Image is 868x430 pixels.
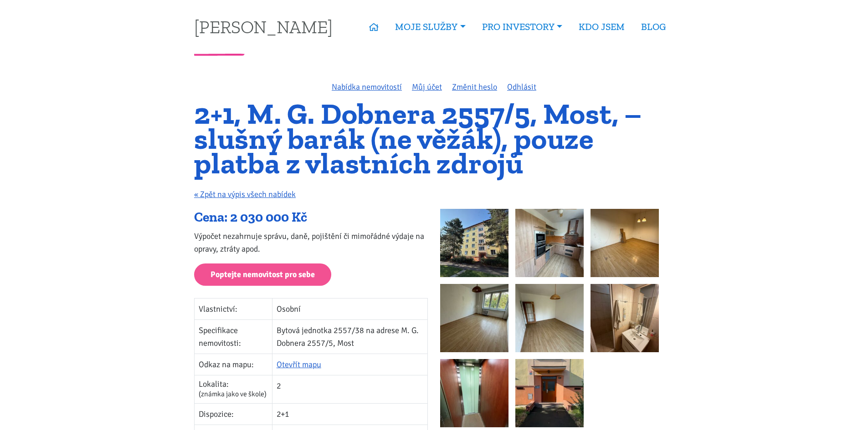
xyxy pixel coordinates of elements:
[194,189,296,199] a: « Zpět na výpis všech nabídek
[387,16,473,37] a: MOJE SLUŽBY
[194,230,428,255] p: Výpočet nezahrnuje správu, daně, pojištění či mimořádné výdaje na opravy, ztráty apod.
[195,319,272,354] td: Specifikace nemovitosti:
[633,16,674,37] a: BLOG
[199,390,267,399] span: (známka jako ve škole)
[194,101,674,176] h1: 2+1, M. G. Dobnera 2557/5, Most, – slušný barák (ne věžák), pouze platba z vlastních zdrojů
[195,298,272,319] td: Vlastnictví:
[272,298,427,319] td: Osobní
[507,82,536,92] a: Odhlásit
[452,82,497,92] a: Změnit heslo
[277,359,321,369] a: Otevřít mapu
[194,209,428,226] div: Cena: 2 030 000 Kč
[272,375,427,403] td: 2
[272,319,427,354] td: Bytová jednotka 2557/38 na adrese M. G. Dobnera 2557/5, Most
[474,16,570,37] a: PRO INVESTORY
[195,375,272,403] td: Lokalita:
[332,82,402,92] a: Nabídka nemovitostí
[272,404,427,425] td: 2+1
[195,354,272,375] td: Odkaz na mapu:
[412,82,442,92] a: Můj účet
[570,16,633,37] a: KDO JSEM
[195,404,272,425] td: Dispozice:
[194,263,331,286] a: Poptejte nemovitost pro sebe
[194,18,333,35] a: [PERSON_NAME]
